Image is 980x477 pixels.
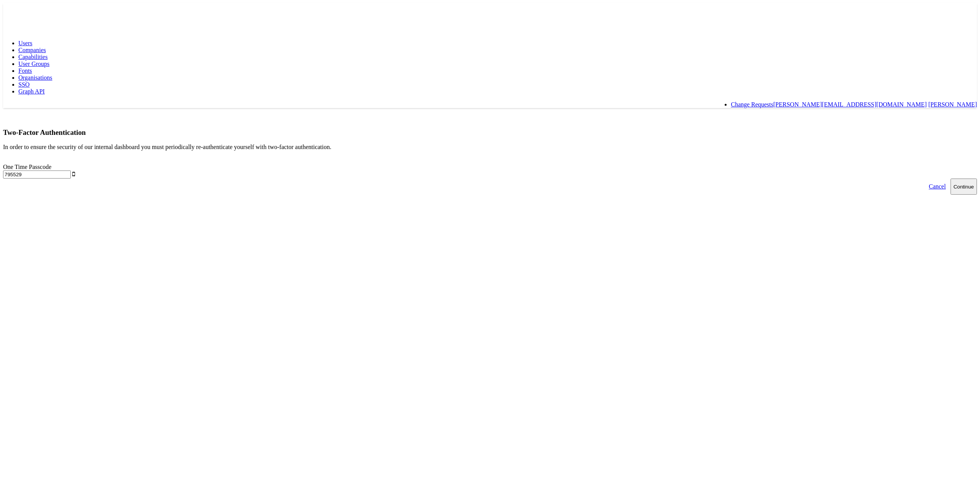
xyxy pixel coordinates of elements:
[18,61,49,67] a: User Groups
[18,88,45,95] a: Graph API
[928,101,977,108] a: [PERSON_NAME]
[3,128,977,137] h3: Two-Factor Authentication
[731,101,773,108] a: Change Requests
[924,179,950,195] a: Cancel
[18,67,32,74] a: Fonts
[3,164,51,170] label: One Time Passcode
[18,40,32,46] a: Users
[18,74,52,81] a: Organisations
[3,144,977,151] p: In order to ensure the security of our internal dashboard you must periodically re-authenticate y...
[951,179,977,195] button: Continue
[773,101,927,108] a: [PERSON_NAME][EMAIL_ADDRESS][DOMAIN_NAME]
[18,54,47,60] a: Capabilities
[3,170,71,179] input: Enter the code
[18,47,46,53] a: Companies
[18,81,29,88] a: SSO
